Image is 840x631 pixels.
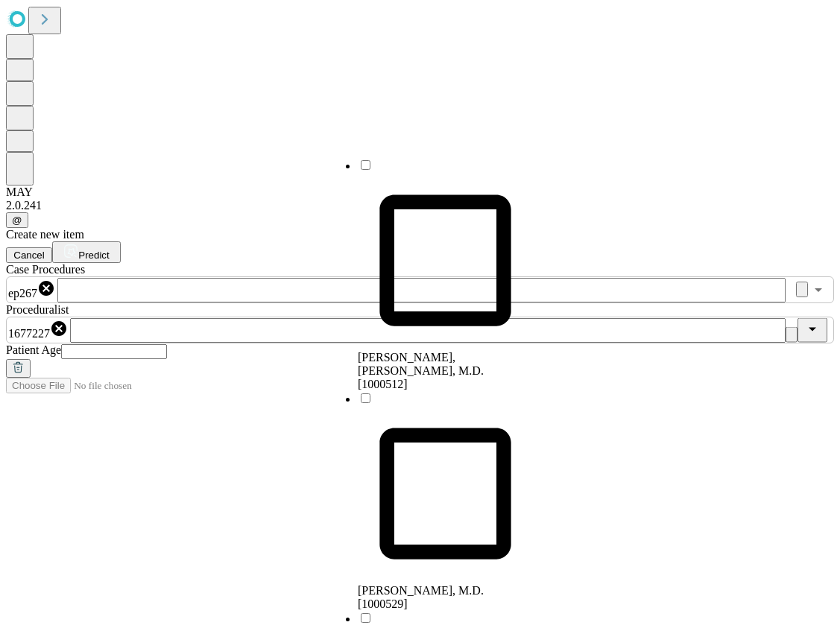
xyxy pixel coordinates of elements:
[808,279,829,300] button: Open
[796,282,808,297] button: Clear
[6,199,834,212] div: 2.0.241
[6,263,85,276] span: Scheduled Procedure
[786,327,798,343] button: Clear
[8,287,37,299] span: ep267
[12,215,22,226] span: @
[6,247,52,263] button: Cancel
[6,186,834,199] div: MAY
[6,228,84,241] span: Create new item
[6,212,28,228] button: @
[8,320,68,340] div: 1677227
[358,584,484,610] span: [PERSON_NAME], M.D. [1000529]
[6,343,61,356] span: Patient Age
[6,303,69,316] span: Proceduralist
[13,250,45,261] span: Cancel
[798,318,827,343] button: Close
[8,327,50,340] span: 1677227
[358,351,484,390] span: [PERSON_NAME], [PERSON_NAME], M.D. [1000512]
[8,279,55,300] div: ep267
[52,241,121,263] button: Predict
[78,250,109,261] span: Predict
